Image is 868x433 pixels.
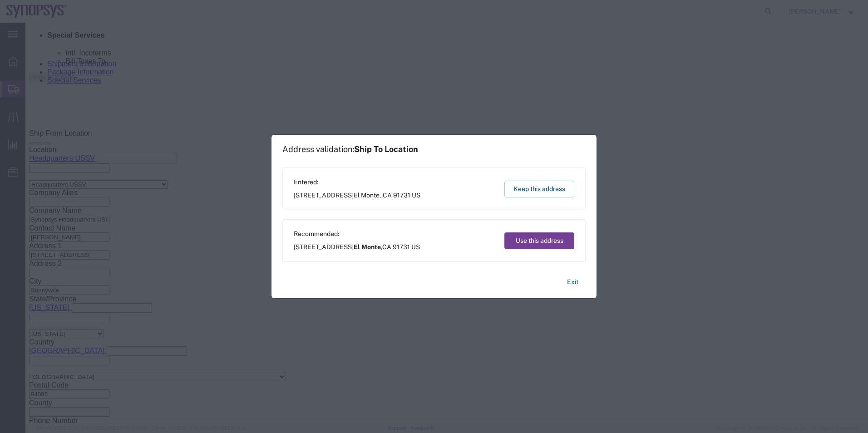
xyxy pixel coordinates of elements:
[354,243,381,251] span: El Monte
[411,243,420,251] span: US
[504,181,574,197] button: Keep this address
[560,274,586,290] button: Exit
[393,243,410,251] span: 91731
[504,232,574,249] button: Use this address
[294,229,420,239] span: Recommended:
[294,177,420,187] span: Entered:
[354,192,381,199] span: El Monte,
[294,242,420,252] span: [STREET_ADDRESS] ,
[294,191,420,200] span: [STREET_ADDRESS] ,
[383,192,392,199] span: CA
[354,144,418,154] span: Ship To Location
[393,192,410,199] span: 91731
[412,192,420,199] span: US
[382,243,391,251] span: CA
[282,144,418,154] h1: Address validation:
